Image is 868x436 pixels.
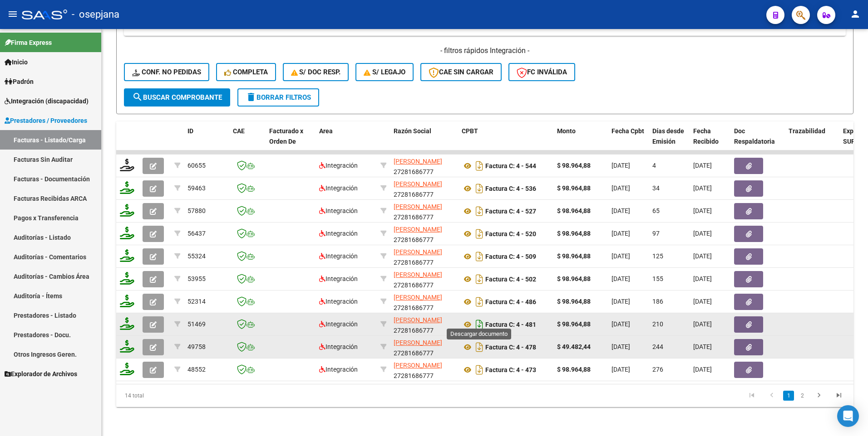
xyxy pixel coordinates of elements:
[266,121,316,161] datatable-header-cell: Facturado x Orden De
[394,202,454,221] div: 27281686777
[830,391,848,401] a: go to last page
[187,252,206,260] span: 55324
[557,252,591,260] strong: $ 98.964,88
[557,162,591,169] strong: $ 98.964,88
[557,343,591,350] strong: $ 49.482,44
[390,121,458,161] datatable-header-cell: Razón Social
[473,272,485,286] i: Descargar documento
[693,252,712,260] span: [DATE]
[473,249,485,264] i: Descargar documento
[224,68,268,76] span: Completa
[785,121,839,161] datatable-header-cell: Trazabilidad
[319,366,358,373] span: Integración
[789,127,825,135] span: Trazabilidad
[319,343,358,350] span: Integración
[187,366,206,373] span: 48552
[612,127,644,135] span: Fecha Cpbt
[693,343,712,350] span: [DATE]
[319,207,358,214] span: Integración
[187,162,206,169] span: 60655
[462,127,478,135] span: CPBT
[485,185,536,192] strong: Factura C: 4 - 536
[485,276,536,283] strong: Factura C: 4 - 502
[237,88,319,107] button: Borrar Filtros
[7,9,18,19] mat-icon: menu
[693,275,712,282] span: [DATE]
[485,298,536,305] strong: Factura C: 4 - 486
[652,230,660,237] span: 97
[730,121,785,161] datatable-header-cell: Doc Respaldatoria
[557,298,591,305] strong: $ 98.964,88
[283,63,349,81] button: S/ Doc Resp.
[394,338,454,357] div: 27281686777
[473,317,485,332] i: Descargar documento
[557,275,591,282] strong: $ 98.964,88
[394,294,442,301] span: [PERSON_NAME]
[485,230,536,237] strong: Factura C: 4 - 520
[5,57,28,67] span: Inicio
[319,298,358,305] span: Integración
[187,207,206,214] span: 57880
[124,88,230,107] button: Buscar Comprobante
[132,68,201,76] span: Conf. no pedidas
[5,96,89,106] span: Integración (discapacidad)
[316,121,377,161] datatable-header-cell: Area
[612,275,630,282] span: [DATE]
[72,5,119,24] span: - osepjana
[394,127,431,135] span: Razón Social
[246,92,256,102] mat-icon: delete
[693,162,712,169] span: [DATE]
[652,298,663,305] span: 186
[508,63,575,81] button: FC Inválida
[612,230,630,237] span: [DATE]
[394,158,442,165] span: [PERSON_NAME]
[394,180,442,188] span: [PERSON_NAME]
[485,321,536,328] strong: Factura C: 4 - 481
[291,68,341,76] span: S/ Doc Resp.
[612,298,630,305] span: [DATE]
[557,207,591,214] strong: $ 98.964,88
[612,343,630,350] span: [DATE]
[612,252,630,260] span: [DATE]
[473,227,485,241] i: Descargar documento
[394,226,442,233] span: [PERSON_NAME]
[652,343,663,350] span: 244
[485,366,536,373] strong: Factura C: 4 - 473
[355,63,414,81] button: S/ legajo
[612,366,630,373] span: [DATE]
[734,127,775,145] span: Doc Respaldatoria
[5,38,52,48] span: Firma Express
[612,184,630,192] span: [DATE]
[763,391,780,401] a: go to previous page
[5,77,34,87] span: Padrón
[124,63,209,81] button: Conf. no pedidas
[319,320,358,328] span: Integración
[187,184,206,192] span: 59463
[649,121,690,161] datatable-header-cell: Días desde Emisión
[187,230,206,237] span: 56437
[557,184,591,192] strong: $ 98.964,88
[850,9,861,19] mat-icon: person
[5,116,87,126] span: Prestadores / Proveedores
[187,320,206,328] span: 51469
[612,207,630,214] span: [DATE]
[652,320,663,328] span: 210
[473,159,485,173] i: Descargar documento
[485,208,536,215] strong: Factura C: 4 - 527
[652,127,684,145] span: Días desde Emisión
[394,316,442,324] span: [PERSON_NAME]
[187,127,193,135] span: ID
[652,162,656,169] span: 4
[319,252,358,260] span: Integración
[394,179,454,198] div: 27281686777
[394,360,454,379] div: 27281686777
[557,230,591,237] strong: $ 98.964,88
[187,298,206,305] span: 52314
[429,68,493,76] span: CAE SIN CARGAR
[693,320,712,328] span: [DATE]
[797,391,808,401] a: 2
[783,391,794,401] a: 1
[652,366,663,373] span: 276
[319,162,358,169] span: Integración
[124,46,846,56] h4: - filtros rápidos Integración -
